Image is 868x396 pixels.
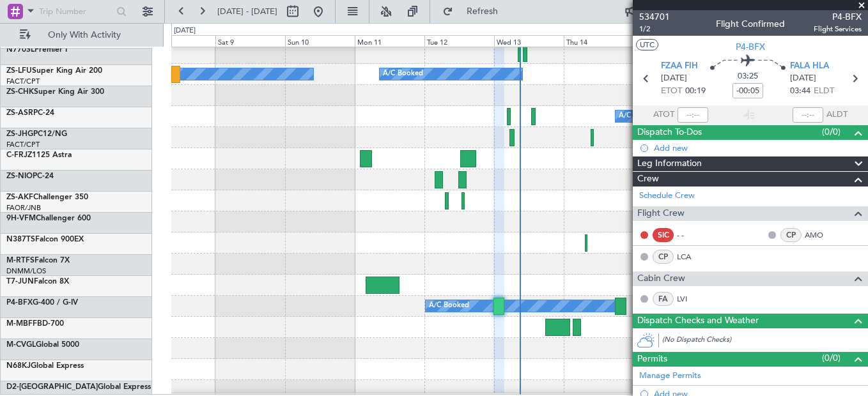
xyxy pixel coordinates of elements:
a: D2-[GEOGRAPHIC_DATA]Global Express [6,383,151,391]
a: LVI [677,293,706,305]
a: M-RTFSFalcon 7X [6,257,70,264]
div: SIC [653,228,674,242]
span: ZS-ASR [6,109,33,117]
span: (0/0) [822,351,841,365]
span: [DATE] [790,72,816,85]
span: P4-BFX [736,40,765,54]
span: 534701 [639,10,670,24]
span: FZAA FIH [661,60,698,73]
div: FA [653,292,674,306]
span: P4-BFX [6,299,33,307]
div: Mon 11 [355,35,424,47]
span: Only With Activity [33,31,135,40]
a: Schedule Crew [639,190,695,202]
div: A/C Booked [383,65,423,84]
a: FACT/CPT [6,77,40,86]
div: Tue 12 [424,35,494,47]
span: (0/0) [822,125,841,139]
span: ZS-NIO [6,172,33,180]
div: A/C Booked [429,296,469,316]
a: T7-JUNFalcon 8X [6,278,69,286]
a: ZS-NIOPC-24 [6,172,54,180]
span: Dispatch Checks and Weather [637,314,759,328]
div: Sun 10 [285,35,355,47]
span: ZS-JHG [6,130,33,138]
a: ZS-CHKSuper King Air 300 [6,88,104,96]
span: P4-BFX [814,10,862,24]
span: ZS-CHK [6,88,34,96]
span: Permits [637,352,667,367]
a: N770SLPremier I [6,46,67,54]
div: (No Dispatch Checks) [662,335,868,348]
span: M-CVGL [6,341,36,349]
button: Only With Activity [14,25,139,45]
a: ZS-JHGPC12/NG [6,130,67,138]
div: A/C Booked [619,107,659,126]
a: ZS-LFUSuper King Air 200 [6,67,102,75]
span: ZS-LFU [6,67,32,75]
button: UTC [636,39,658,50]
div: Thu 14 [564,35,633,47]
span: ETOT [661,85,682,98]
div: CP [653,250,674,264]
div: Sat 9 [215,35,285,47]
span: [DATE] - [DATE] [217,6,277,17]
a: FACT/CPT [6,140,40,149]
a: DNMM/LOS [6,266,46,276]
span: 00:19 [685,85,706,98]
a: M-CVGLGlobal 5000 [6,341,79,349]
span: Dispatch To-Dos [637,125,702,140]
div: Wed 13 [494,35,564,47]
span: ELDT [814,85,834,98]
span: Leg Information [637,156,702,171]
span: FALA HLA [790,60,829,73]
span: ALDT [826,109,848,121]
span: Flight Crew [637,206,685,221]
span: ATOT [653,109,674,121]
span: M-RTFS [6,257,35,264]
span: Cabin Crew [637,271,685,286]
div: - - [677,229,706,241]
a: FAOR/JNB [6,203,41,213]
div: Add new [654,142,862,153]
div: Flight Confirmed [716,17,785,31]
span: 03:44 [790,85,810,98]
span: N770SL [6,46,35,54]
span: Flight Services [814,24,862,34]
span: 9H-VFM [6,215,36,222]
span: Crew [637,172,659,187]
div: [DATE] [174,26,196,36]
input: --:-- [678,107,708,123]
span: T7-JUN [6,278,34,286]
span: 1/2 [639,24,670,34]
div: Fri 8 [146,35,215,47]
a: N68KJGlobal Express [6,362,84,370]
a: 9H-VFMChallenger 600 [6,215,91,222]
a: ZS-ASRPC-24 [6,109,54,117]
span: N68KJ [6,362,31,370]
span: D2-[GEOGRAPHIC_DATA] [6,383,98,391]
a: LCA [677,251,706,263]
a: ZS-AKFChallenger 350 [6,194,88,201]
span: N387TS [6,236,35,243]
button: Refresh [437,1,513,22]
span: ZS-AKF [6,194,33,201]
span: [DATE] [661,72,687,85]
span: C-FRJZ [6,151,32,159]
a: N387TSFalcon 900EX [6,236,84,243]
div: CP [780,228,802,242]
input: Trip Number [39,2,112,21]
span: Refresh [456,7,509,16]
a: C-FRJZ1125 Astra [6,151,72,159]
a: AMO [805,229,833,241]
a: M-MBFFBD-700 [6,320,64,328]
a: P4-BFXG-400 / G-IV [6,299,78,307]
a: Manage Permits [639,370,701,383]
span: 03:25 [738,70,758,83]
span: M-MBFF [6,320,37,328]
